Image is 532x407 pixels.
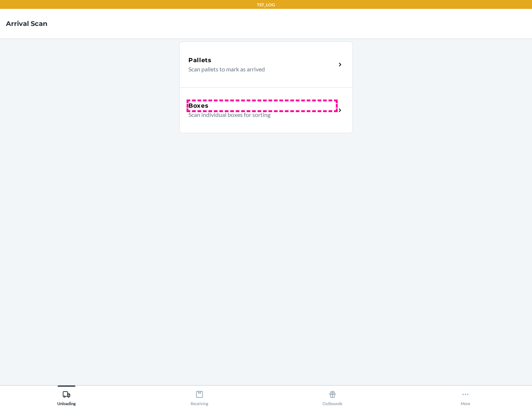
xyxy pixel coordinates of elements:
[399,386,532,406] button: More
[266,386,399,406] button: Outbounds
[188,110,330,119] p: Scan individual boxes for sorting
[257,1,275,8] p: TST_LOG
[179,87,353,133] a: BoxesScan individual boxes for sorting
[57,387,76,406] div: Unloading
[179,41,353,87] a: PalletsScan pallets to mark as arrived
[461,387,470,406] div: More
[188,101,209,110] h5: Boxes
[6,19,47,28] h4: Arrival Scan
[191,387,208,406] div: Receiving
[188,56,212,65] h5: Pallets
[188,65,330,74] p: Scan pallets to mark as arrived
[323,387,342,406] div: Outbounds
[133,386,266,406] button: Receiving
